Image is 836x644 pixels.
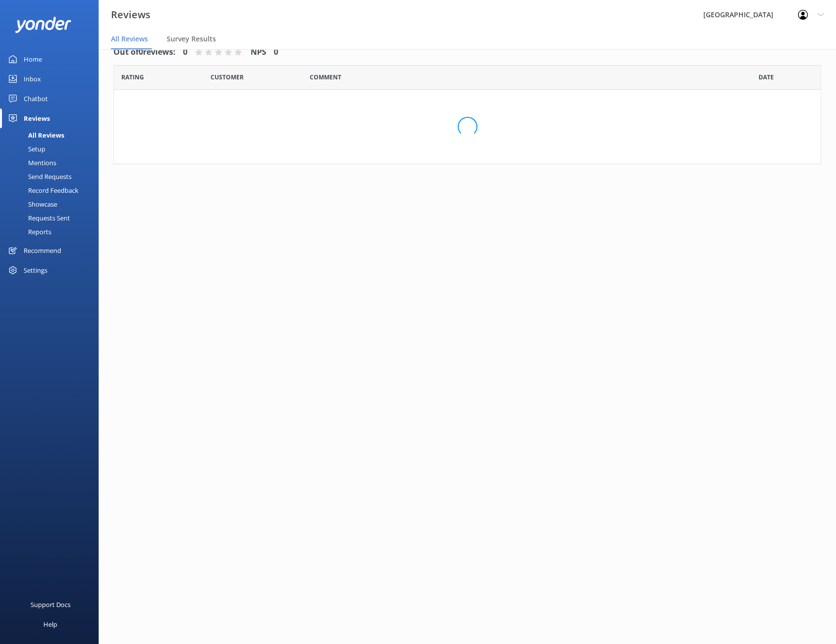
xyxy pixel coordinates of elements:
div: Recommend [24,241,61,260]
img: yonder-white-logo.png [15,17,72,33]
h4: Out of 0 reviews: [113,46,176,59]
a: Mentions [6,156,99,170]
a: Reports [6,225,99,239]
h3: Reviews [111,7,150,23]
div: Requests Sent [6,211,70,225]
div: Record Feedback [6,183,78,197]
span: Date [121,72,144,82]
a: Send Requests [6,170,99,183]
div: Setup [6,142,45,156]
div: All Reviews [6,128,64,142]
div: Settings [24,260,47,280]
div: Reviews [24,108,50,128]
div: Showcase [6,197,57,211]
h4: 0 [183,46,187,59]
div: Reports [6,225,51,239]
h4: 0 [274,46,278,59]
div: Help [43,614,57,634]
span: Date [211,72,244,82]
div: Chatbot [24,89,48,108]
a: Setup [6,142,99,156]
a: All Reviews [6,128,99,142]
div: Inbox [24,69,41,89]
span: Question [310,72,341,82]
span: Survey Results [167,34,216,44]
div: Mentions [6,156,56,170]
span: Date [759,72,774,82]
div: Send Requests [6,170,72,183]
a: Record Feedback [6,183,99,197]
a: Requests Sent [6,211,99,225]
span: All Reviews [111,34,148,44]
div: Support Docs [31,595,71,614]
div: Home [24,49,42,69]
h4: NPS [251,46,266,59]
a: Showcase [6,197,99,211]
